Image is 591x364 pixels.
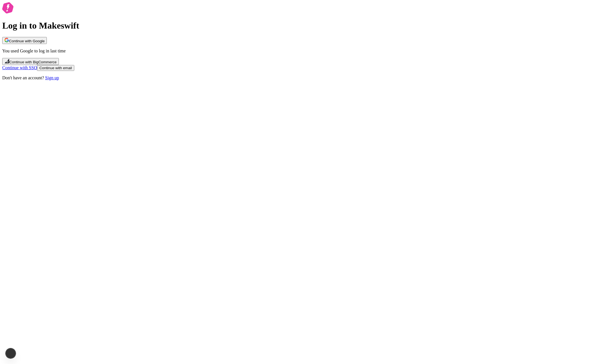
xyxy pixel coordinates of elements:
[2,48,589,54] p: You used Google to log in last time
[2,20,589,31] h1: Log in to Makeswift
[39,66,72,70] span: Continue with email
[45,75,59,80] a: Sign up
[2,75,589,80] p: Don't have an account?
[2,58,59,65] button: Continue with BigCommerce
[9,39,45,43] span: Continue with Google
[9,60,57,64] span: Continue with BigCommerce
[37,65,74,71] button: Continue with email
[2,65,37,70] a: Continue with SSO
[2,37,47,44] button: Continue with Google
